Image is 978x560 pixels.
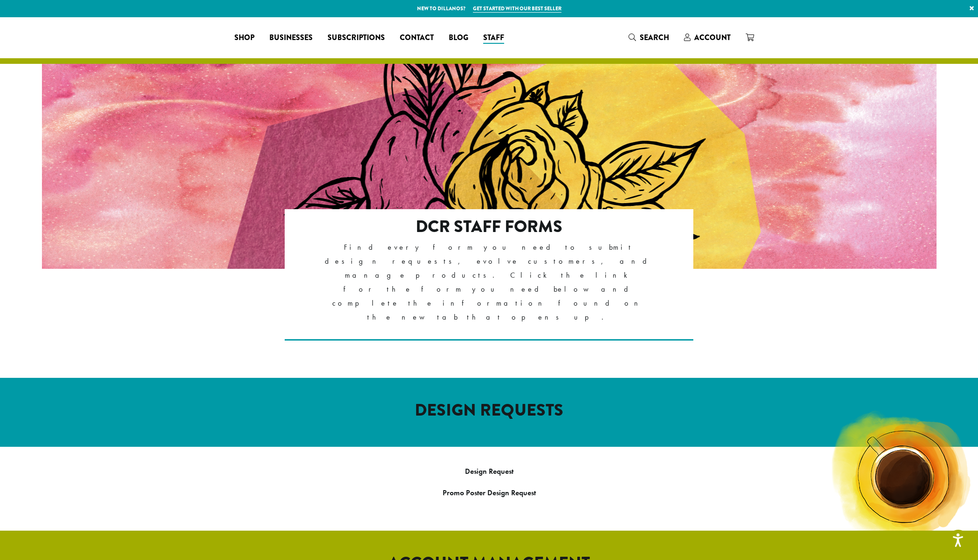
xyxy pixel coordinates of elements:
span: Blog [449,32,468,44]
a: Get started with our best seller [473,5,561,13]
a: Search [621,30,677,45]
span: Contact [400,32,434,44]
p: Find every form you need to submit design requests, evolve customers, and manage products. Click ... [325,240,653,324]
a: Shop [227,30,262,45]
span: Subscriptions [328,32,385,44]
h2: DESIGN REQUESTS [224,400,755,420]
span: Shop [234,32,254,44]
span: Staff [483,32,504,44]
span: Search [640,32,669,43]
h2: DCR Staff Forms [325,217,653,237]
a: Staff [476,30,512,45]
a: Promo Poster Design Request [443,488,536,498]
span: Account [694,32,731,43]
a: Design Request [465,466,513,476]
span: Businesses [269,32,313,44]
